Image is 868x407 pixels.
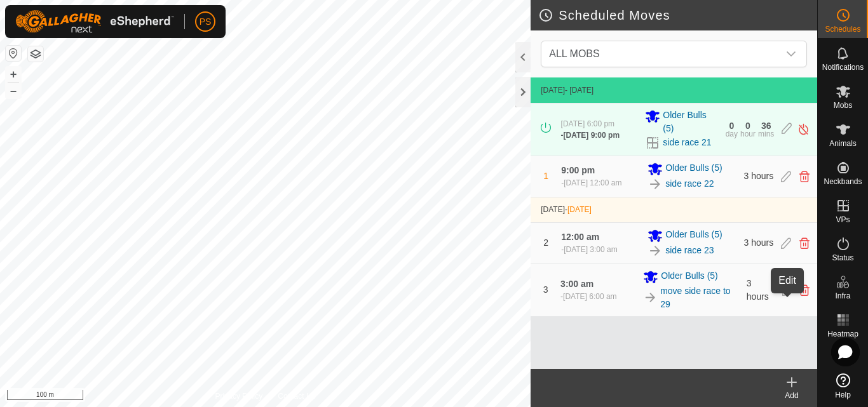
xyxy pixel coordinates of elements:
[827,330,858,338] span: Heatmap
[543,171,548,181] span: 1
[660,284,739,311] a: move side race to 29
[215,390,263,402] a: Privacy Policy
[564,245,617,254] span: [DATE] 3:00 am
[565,205,592,214] span: -
[643,290,658,305] img: To
[541,86,565,95] span: [DATE]
[729,121,734,130] div: 0
[541,205,565,214] span: [DATE]
[567,205,592,214] span: [DATE]
[564,178,621,187] span: [DATE] 12:00 am
[564,131,620,140] span: [DATE] 9:00 pm
[747,278,769,302] span: 3 hours
[561,130,620,141] div: -
[726,130,738,138] div: day
[663,136,711,149] a: side race 21
[544,41,778,67] span: ALL MOBS
[824,178,862,185] span: Neckbands
[6,46,21,61] button: Reset Map
[766,390,817,401] div: Add
[200,15,212,29] span: PS
[778,41,804,67] div: dropdown trigger
[538,8,817,23] h2: Scheduled Moves
[832,254,853,262] span: Status
[278,390,315,402] a: Contact Us
[560,279,593,289] span: 3:00 am
[818,368,868,404] a: Help
[744,171,774,181] span: 3 hours
[543,284,548,295] span: 3
[822,63,864,71] span: Notifications
[561,119,614,128] span: [DATE] 6:00 pm
[665,161,722,177] span: Older Bulls (5)
[28,46,43,62] button: Map Layers
[549,48,599,59] span: ALL MOBS
[797,123,810,136] img: Turn off schedule move
[761,121,771,130] div: 36
[661,269,717,284] span: Older Bulls (5)
[836,216,850,224] span: VPs
[829,140,857,147] span: Animals
[6,67,21,82] button: +
[740,130,756,138] div: hour
[15,10,174,33] img: Gallagher Logo
[561,244,617,255] div: -
[745,121,750,130] div: 0
[648,243,663,258] img: To
[561,165,595,175] span: 9:00 pm
[648,177,663,192] img: To
[560,291,616,302] div: -
[758,130,774,138] div: mins
[543,237,548,248] span: 2
[835,391,851,399] span: Help
[665,177,714,190] a: side race 22
[665,244,714,257] a: side race 23
[663,109,717,135] span: Older Bulls (5)
[834,102,852,109] span: Mobs
[561,177,621,189] div: -
[835,292,850,300] span: Infra
[744,237,774,248] span: 3 hours
[565,86,593,95] span: - [DATE]
[561,232,599,242] span: 12:00 am
[665,228,722,243] span: Older Bulls (5)
[6,83,21,98] button: –
[563,292,616,301] span: [DATE] 6:00 am
[825,25,860,33] span: Schedules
